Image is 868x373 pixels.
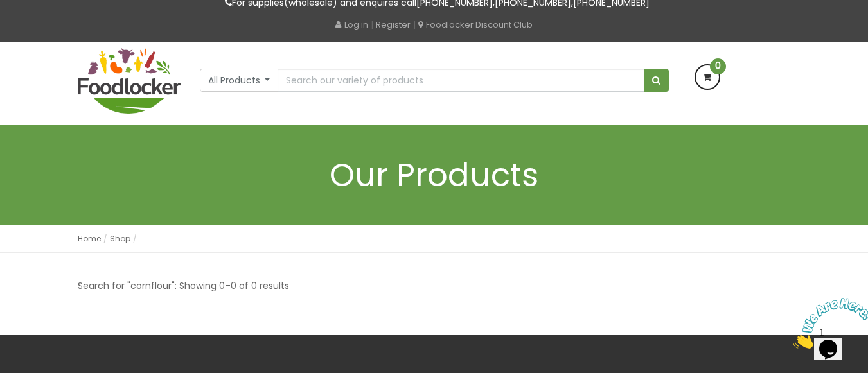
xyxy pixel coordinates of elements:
[78,279,289,293] p: Search for "cornflour": Showing 0–0 of 0 results
[278,69,644,92] input: Search our variety of products
[78,233,101,244] a: Home
[200,69,279,92] button: All Products
[5,5,85,56] img: Chat attention grabber
[710,58,726,74] span: 0
[78,157,791,193] h1: Our Products
[5,5,10,16] span: 1
[376,19,411,31] a: Register
[413,18,416,31] span: |
[371,18,373,31] span: |
[335,19,368,31] a: Log in
[418,19,533,31] a: Foodlocker Discount Club
[110,233,130,244] a: Shop
[78,48,181,114] img: FoodLocker
[788,293,868,354] iframe: chat widget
